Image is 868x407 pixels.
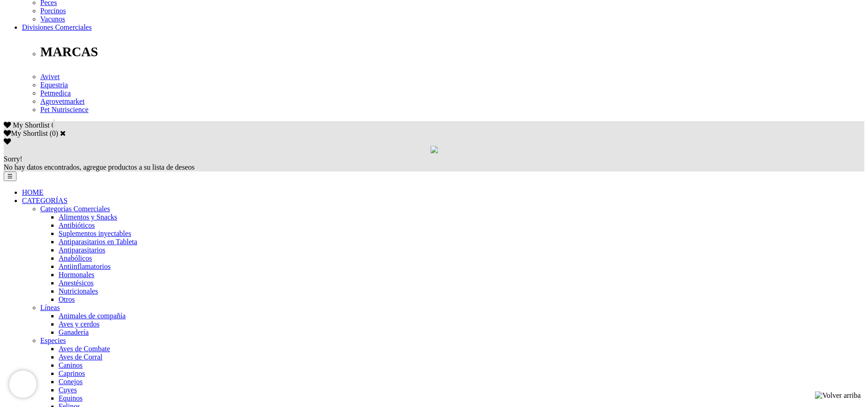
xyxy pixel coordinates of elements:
a: Cerrar [60,129,66,137]
a: Equestria [40,81,68,89]
a: Caninos [59,361,82,369]
a: Otros [59,295,75,303]
a: Anestésicos [59,279,93,287]
a: Equinos [59,394,82,402]
a: Divisiones Comerciales [22,23,92,31]
p: MARCAS [40,44,864,59]
a: Antiparasitarios en Tableta [59,238,137,246]
a: Ganadería [59,328,89,336]
span: 0 [51,121,55,129]
a: Agrovetmarket [40,97,85,105]
a: Aves de Corral [59,353,102,361]
a: Suplementos inyectables [59,230,131,237]
label: 0 [52,129,56,137]
div: No hay datos encontrados, agregue productos a su lista de deseos [4,155,864,171]
span: Sorry! [4,155,22,163]
a: Líneas [40,304,60,311]
a: CATEGORÍAS [22,197,68,204]
a: Antiinflamatorios [59,262,111,270]
a: Categorías Comerciales [40,205,110,213]
a: Anabólicos [59,254,92,262]
a: Alimentos y Snacks [59,213,117,221]
a: Petmedica [40,89,71,97]
a: Aves y cerdos [59,320,99,328]
button: ☰ [4,171,16,181]
a: Caprinos [59,370,85,377]
a: Porcinos [40,7,66,15]
a: Aves de Combate [59,345,110,353]
a: Antibióticos [59,221,95,229]
a: Avivet [40,73,59,80]
a: Especies [40,337,66,344]
span: ( ) [49,129,58,137]
iframe: Brevo live chat [9,370,37,398]
a: Conejos [59,378,82,386]
a: Cuyes [59,386,77,394]
img: loading.gif [431,146,438,153]
img: Volver arriba [815,391,861,400]
a: Antiparasitarios [59,246,105,254]
label: My Shortlist [4,129,48,137]
a: Nutricionales [59,287,98,295]
a: Vacunos [40,15,65,23]
a: Animales de compañía [59,312,126,320]
a: HOME [22,188,43,196]
a: Pet Nutriscience [40,106,88,113]
span: My Shortlist [13,121,49,129]
a: Hormonales [59,271,94,278]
